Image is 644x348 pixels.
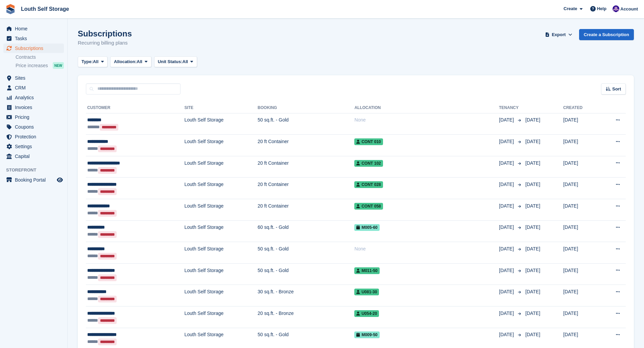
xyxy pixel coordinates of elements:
a: menu [3,152,64,161]
button: Type: All [78,56,108,68]
span: [DATE] [525,332,540,337]
span: Account [620,6,638,12]
td: Louth Self Storage [184,220,258,242]
a: Preview store [56,176,64,184]
td: Louth Self Storage [184,178,258,199]
span: [DATE] [525,182,540,187]
span: Home [15,24,55,33]
td: 20 ft Container [258,135,354,156]
span: [DATE] [525,246,540,251]
a: menu [3,142,64,151]
span: Cont 058 [354,203,383,210]
span: [DATE] [499,160,515,167]
a: menu [3,93,64,102]
span: Tasks [15,34,55,43]
th: Booking [258,103,354,113]
span: CRM [15,83,55,92]
td: [DATE] [563,285,599,306]
td: 20 ft Container [258,178,354,199]
span: Price increases [16,62,48,69]
span: [DATE] [499,224,515,231]
span: [DATE] [499,116,515,124]
td: Louth Self Storage [184,285,258,306]
span: Export [552,31,566,38]
button: Allocation: All [110,56,151,68]
span: Booking Portal [15,175,55,185]
td: [DATE] [563,135,599,156]
span: Create [564,5,577,12]
span: Pricing [15,112,55,122]
span: Subscriptions [15,44,55,53]
span: [DATE] [499,267,515,274]
a: menu [3,83,64,92]
td: [DATE] [563,263,599,285]
td: 20 ft Container [258,199,354,221]
a: Contracts [16,54,64,60]
a: menu [3,44,64,53]
span: Unit Status: [158,58,183,65]
span: [DATE] [499,181,515,188]
a: menu [3,103,64,112]
th: Allocation [354,103,499,113]
span: Cont 102 [354,160,383,167]
button: Unit Status: All [154,56,197,68]
span: Storefront [6,167,67,173]
img: Matthew Frith [613,5,619,12]
span: Analytics [15,93,55,102]
td: 50 sq.ft. - Gold [258,263,354,285]
a: Price increases NEW [16,62,64,69]
td: Louth Self Storage [184,242,258,264]
span: [DATE] [499,245,515,252]
a: Create a Subscription [579,29,634,40]
td: [DATE] [563,199,599,221]
span: U054-20 [354,310,379,317]
a: menu [3,73,64,83]
span: Help [597,5,606,12]
img: stora-icon-8386f47178a22dfd0bd8f6a31ec36ba5ce8667c1dd55bd0f319d3a0aa187defe.svg [5,4,16,14]
span: [DATE] [525,160,540,166]
div: None [354,116,499,124]
span: [DATE] [499,310,515,317]
button: Export [544,29,574,40]
th: Tenancy [499,103,523,113]
span: [DATE] [499,138,515,145]
td: [DATE] [563,178,599,199]
span: Settings [15,142,55,151]
span: M009-50 [354,331,379,338]
h1: Subscriptions [78,29,132,38]
th: Site [184,103,258,113]
div: NEW [53,62,64,69]
td: Louth Self Storage [184,199,258,221]
td: Louth Self Storage [184,135,258,156]
td: [DATE] [563,113,599,135]
a: menu [3,132,64,141]
a: menu [3,175,64,185]
td: 30 sq.ft. - Bronze [258,285,354,306]
span: U081-30 [354,289,379,295]
span: [DATE] [525,311,540,316]
td: 60 sq.ft. - Gold [258,220,354,242]
td: [DATE] [563,306,599,328]
td: Louth Self Storage [184,156,258,178]
td: 50 sq.ft. - Gold [258,113,354,135]
a: menu [3,112,64,122]
td: Louth Self Storage [184,306,258,328]
span: Cont 010 [354,138,383,145]
span: Coupons [15,122,55,132]
span: [DATE] [499,331,515,338]
th: Created [563,103,599,113]
td: 20 ft Container [258,156,354,178]
span: [DATE] [499,288,515,295]
span: Cont 028 [354,181,383,188]
span: [DATE] [499,203,515,210]
span: M011-50 [354,267,379,274]
span: [DATE] [525,268,540,273]
a: menu [3,34,64,43]
span: M005-60 [354,224,379,231]
a: Louth Self Storage [18,3,72,15]
span: Allocation: [114,58,137,65]
td: Louth Self Storage [184,263,258,285]
a: menu [3,122,64,132]
span: Invoices [15,103,55,112]
td: [DATE] [563,156,599,178]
